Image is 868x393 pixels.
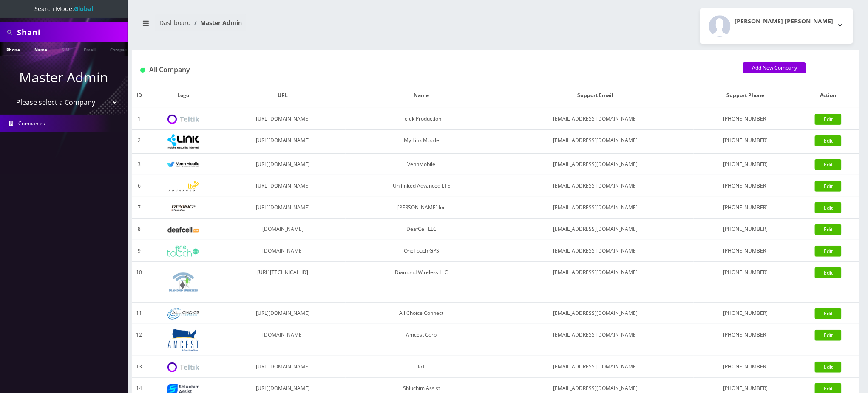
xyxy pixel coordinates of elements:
[694,324,797,356] td: [PHONE_NUMBER]
[346,83,497,108] th: Name
[346,175,497,197] td: Unlimited Advanced LTE
[167,227,199,233] img: DeafCell LLC
[497,240,694,262] td: [EMAIL_ADDRESS][DOMAIN_NAME]
[74,5,93,13] strong: Global
[159,19,191,27] a: Dashboard
[346,240,497,262] td: OneTouch GPS
[132,324,146,356] td: 12
[497,108,694,130] td: [EMAIL_ADDRESS][DOMAIN_NAME]
[497,303,694,324] td: [EMAIL_ADDRESS][DOMAIN_NAME]
[694,219,797,240] td: [PHONE_NUMBER]
[694,108,797,130] td: [PHONE_NUMBER]
[497,175,694,197] td: [EMAIL_ADDRESS][DOMAIN_NAME]
[694,303,797,324] td: [PHONE_NUMBER]
[167,115,199,124] img: Teltik Production
[815,202,842,213] a: Edit
[220,240,346,262] td: [DOMAIN_NAME]
[132,175,146,197] td: 6
[167,308,199,320] img: All Choice Connect
[132,154,146,175] td: 3
[346,154,497,175] td: VennMobile
[132,356,146,378] td: 13
[138,14,489,38] nav: breadcrumb
[167,362,199,372] img: IoT
[132,130,146,154] td: 2
[815,159,842,170] a: Edit
[815,362,842,373] a: Edit
[191,18,242,27] li: Master Admin
[167,204,199,212] img: Rexing Inc
[167,181,199,192] img: Unlimited Advanced LTE
[346,303,497,324] td: All Choice Connect
[694,154,797,175] td: [PHONE_NUMBER]
[797,83,859,108] th: Action
[167,328,199,351] img: Amcest Corp
[220,262,346,303] td: [URL][TECHNICAL_ID]
[694,356,797,378] td: [PHONE_NUMBER]
[694,197,797,219] td: [PHONE_NUMBER]
[694,262,797,303] td: [PHONE_NUMBER]
[815,181,842,192] a: Edit
[220,356,346,378] td: [URL][DOMAIN_NAME]
[700,8,853,44] button: [PERSON_NAME] [PERSON_NAME]
[735,18,834,25] h2: [PERSON_NAME] [PERSON_NAME]
[346,219,497,240] td: DeafCell LLC
[146,83,220,108] th: Logo
[346,324,497,356] td: Amcest Corp
[694,240,797,262] td: [PHONE_NUMBER]
[132,262,146,303] td: 10
[220,324,346,356] td: [DOMAIN_NAME]
[30,42,51,56] a: Name
[220,130,346,154] td: [URL][DOMAIN_NAME]
[694,83,797,108] th: Support Phone
[132,303,146,324] td: 11
[167,134,199,149] img: My Link Mobile
[815,246,842,257] a: Edit
[346,356,497,378] td: IoT
[167,162,199,168] img: VennMobile
[815,114,842,125] a: Edit
[140,66,730,74] h1: All Company
[132,83,146,108] th: ID
[743,62,806,73] a: Add New Company
[346,108,497,130] td: Teltik Production
[220,108,346,130] td: [URL][DOMAIN_NAME]
[346,130,497,154] td: My Link Mobile
[497,356,694,378] td: [EMAIL_ADDRESS][DOMAIN_NAME]
[220,83,346,108] th: URL
[140,68,145,73] img: All Company
[346,197,497,219] td: [PERSON_NAME] Inc
[220,154,346,175] td: [URL][DOMAIN_NAME]
[220,197,346,219] td: [URL][DOMAIN_NAME]
[497,262,694,303] td: [EMAIL_ADDRESS][DOMAIN_NAME]
[694,175,797,197] td: [PHONE_NUMBER]
[497,219,694,240] td: [EMAIL_ADDRESS][DOMAIN_NAME]
[79,42,100,56] a: Email
[815,224,842,235] a: Edit
[220,303,346,324] td: [URL][DOMAIN_NAME]
[57,42,74,56] a: SIM
[132,108,146,130] td: 1
[132,219,146,240] td: 8
[220,175,346,197] td: [URL][DOMAIN_NAME]
[106,42,134,56] a: Company
[815,135,842,146] a: Edit
[497,130,694,154] td: [EMAIL_ADDRESS][DOMAIN_NAME]
[17,24,125,40] input: Search All Companies
[132,240,146,262] td: 9
[167,266,199,298] img: Diamond Wireless LLC
[815,308,842,319] a: Edit
[497,154,694,175] td: [EMAIL_ADDRESS][DOMAIN_NAME]
[497,197,694,219] td: [EMAIL_ADDRESS][DOMAIN_NAME]
[497,83,694,108] th: Support Email
[34,5,93,13] span: Search Mode:
[815,267,842,278] a: Edit
[2,42,24,56] a: Phone
[815,330,842,341] a: Edit
[497,324,694,356] td: [EMAIL_ADDRESS][DOMAIN_NAME]
[220,219,346,240] td: [DOMAIN_NAME]
[167,246,199,257] img: OneTouch GPS
[694,130,797,154] td: [PHONE_NUMBER]
[346,262,497,303] td: Diamond Wireless LLC
[19,120,45,127] span: Companies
